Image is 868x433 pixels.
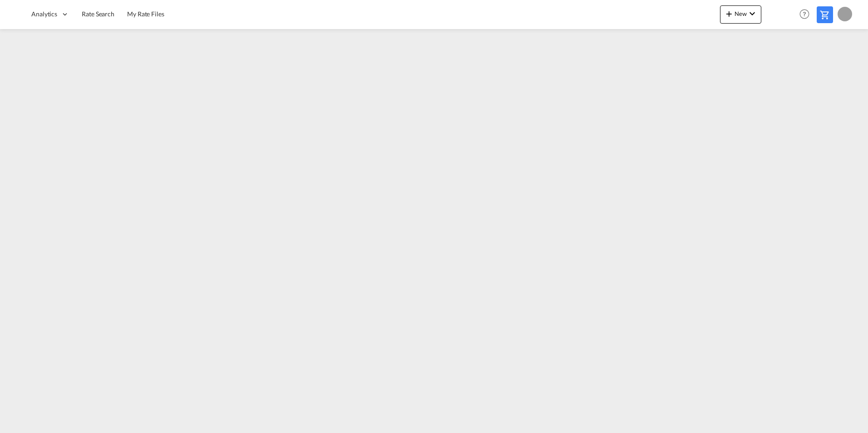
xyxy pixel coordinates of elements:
span: Help [797,6,812,22]
button: icon-plus 400-fgNewicon-chevron-down [720,5,761,24]
span: My Rate Files [127,10,164,18]
md-icon: icon-chevron-down [747,8,758,19]
md-icon: icon-plus 400-fg [724,8,735,19]
span: New [724,10,758,17]
div: Help [797,6,817,23]
span: Analytics [31,10,57,19]
span: Rate Search [82,10,114,18]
